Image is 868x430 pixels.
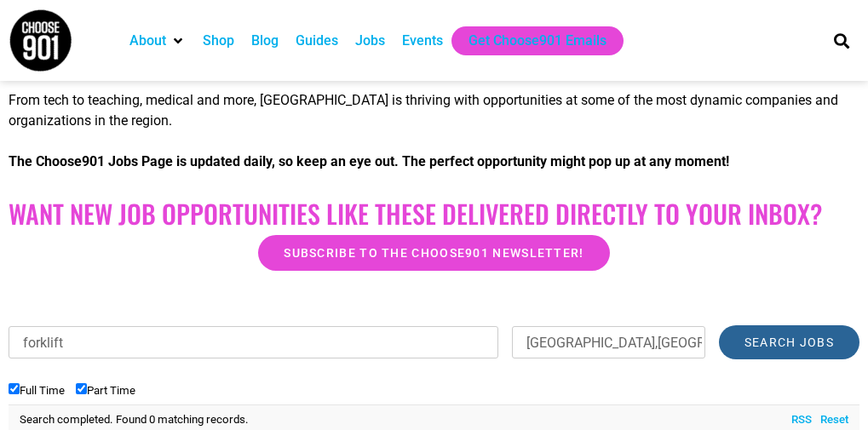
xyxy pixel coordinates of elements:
a: RSS [783,411,812,428]
a: Events [402,31,443,51]
label: Part Time [76,384,135,397]
a: Guides [296,31,338,51]
p: From tech to teaching, medical and more, [GEOGRAPHIC_DATA] is thriving with opportunities at some... [9,90,859,131]
input: Location [512,326,705,358]
label: Full Time [9,384,65,397]
strong: The Choose901 Jobs Page is updated daily, so keep an eye out. The perfect opportunity might pop u... [9,153,729,169]
input: Full Time [9,383,20,394]
span: Search completed. Found 0 matching records. [20,413,249,426]
a: Get Choose901 Emails [468,31,606,51]
input: Keywords [9,326,498,358]
a: Reset [812,411,848,428]
a: Shop [203,31,234,51]
h2: Want New Job Opportunities like these Delivered Directly to your Inbox? [9,198,859,229]
div: About [121,26,194,55]
a: Blog [251,31,279,51]
a: About [129,31,166,51]
a: Jobs [355,31,385,51]
nav: Main nav [121,26,810,55]
a: Subscribe to the Choose901 newsletter! [258,235,609,271]
input: Search Jobs [719,325,859,359]
div: Search [827,26,855,54]
span: Subscribe to the Choose901 newsletter! [284,247,583,259]
input: Part Time [76,383,87,394]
